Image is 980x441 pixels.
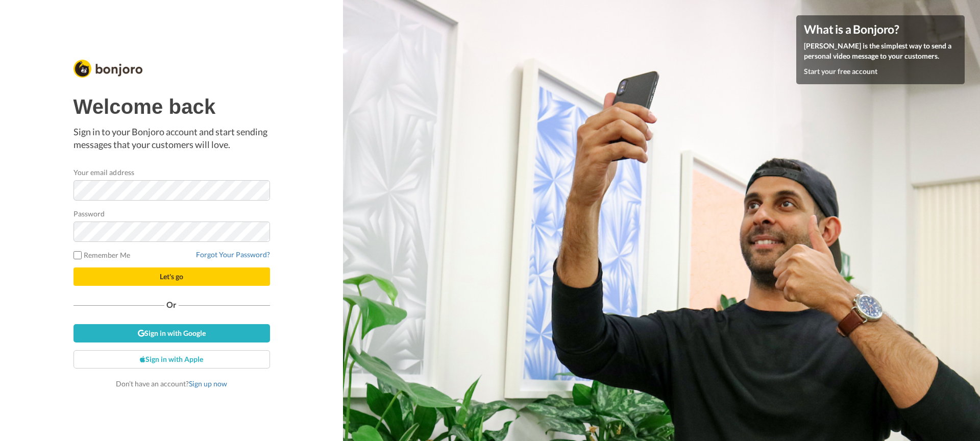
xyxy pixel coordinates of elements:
[73,324,270,342] a: Sign in with Google
[804,23,957,36] h4: What is a Bonjoro?
[804,41,957,61] p: [PERSON_NAME] is the simplest way to send a personal video message to your customers.
[73,267,270,286] button: Let's go
[73,95,270,118] h1: Welcome back
[189,379,227,388] a: Sign up now
[73,251,82,259] input: Remember Me
[160,272,183,281] span: Let's go
[73,350,270,369] a: Sign in with Apple
[116,379,227,388] span: Don’t have an account?
[804,67,877,76] a: Start your free account
[73,167,134,178] label: Your email address
[73,208,105,219] label: Password
[73,126,270,152] p: Sign in to your Bonjoro account and start sending messages that your customers will love.
[196,250,270,259] a: Forgot Your Password?
[73,250,131,260] label: Remember Me
[164,301,179,308] span: Or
